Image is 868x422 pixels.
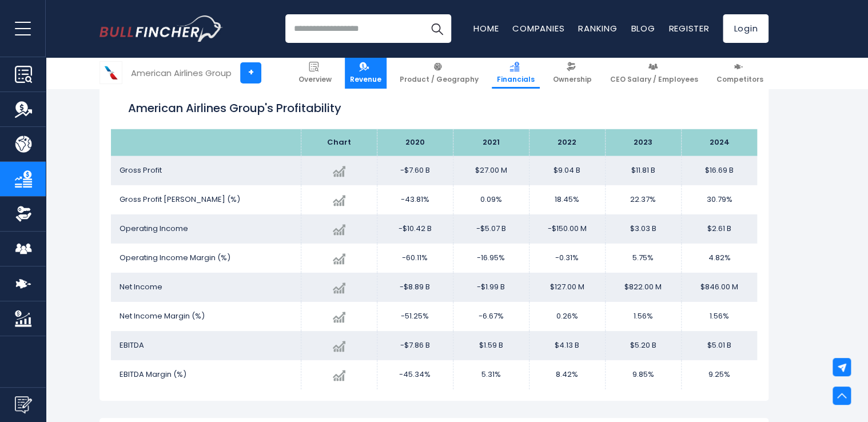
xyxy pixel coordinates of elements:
td: -16.95% [453,244,529,273]
span: Gross Profit [PERSON_NAME] (%) [120,194,240,205]
td: -$8.89 B [377,273,453,302]
td: $11.81 B [605,156,681,185]
td: -0.31% [529,244,605,273]
span: Gross Profit [120,165,162,176]
a: + [240,62,261,83]
td: -60.11% [377,244,453,273]
td: 5.75% [605,244,681,273]
td: $127.00 M [529,273,605,302]
td: 9.85% [605,360,681,389]
td: -51.25% [377,302,453,331]
span: EBITDA [120,340,144,351]
td: 18.45% [529,185,605,214]
td: -$10.42 B [377,214,453,244]
td: 4.82% [681,244,757,273]
td: $5.20 B [605,331,681,360]
h2: American Airlines Group's Profitability [128,99,740,117]
span: Revenue [350,75,381,84]
td: $9.04 B [529,156,605,185]
span: Ownership [553,75,592,84]
a: Ranking [578,22,617,34]
td: $1.59 B [453,331,529,360]
td: $4.13 B [529,331,605,360]
td: $5.01 B [681,331,757,360]
td: 1.56% [605,302,681,331]
td: $2.61 B [681,214,757,244]
a: Revenue [345,57,387,89]
a: Competitors [711,57,769,89]
td: $16.69 B [681,156,757,185]
th: 2024 [681,129,757,156]
a: Login [723,14,769,43]
td: -$7.60 B [377,156,453,185]
td: -$7.86 B [377,331,453,360]
th: 2022 [529,129,605,156]
img: Ownership [15,205,32,222]
td: 0.26% [529,302,605,331]
span: Net Income [120,281,162,292]
td: 30.79% [681,185,757,214]
td: 1.56% [681,302,757,331]
th: 2021 [453,129,529,156]
span: Overview [298,75,332,84]
span: Operating Income Margin (%) [120,252,230,263]
th: 2023 [605,129,681,156]
a: Ownership [548,57,597,89]
td: $3.03 B [605,214,681,244]
td: 5.31% [453,360,529,389]
td: $27.00 M [453,156,529,185]
img: AAL logo [100,62,122,83]
td: -43.81% [377,185,453,214]
div: American Airlines Group [131,66,232,79]
td: -45.34% [377,360,453,389]
a: CEO Salary / Employees [605,57,703,89]
span: CEO Salary / Employees [610,75,698,84]
td: -$150.00 M [529,214,605,244]
img: Bullfincher logo [99,15,223,42]
td: -$1.99 B [453,273,529,302]
a: Register [668,22,709,34]
td: -6.67% [453,302,529,331]
td: -$5.07 B [453,214,529,244]
a: Companies [512,22,564,34]
span: EBITDA Margin (%) [120,369,186,380]
span: Financials [497,75,535,84]
span: Net Income Margin (%) [120,310,205,321]
td: 9.25% [681,360,757,389]
a: Financials [492,57,540,89]
a: Overview [293,57,337,89]
td: 22.37% [605,185,681,214]
span: Competitors [716,75,763,84]
a: Home [473,22,499,34]
button: Search [423,14,451,43]
a: Product / Geography [395,57,484,89]
span: Product / Geography [400,75,479,84]
th: 2020 [377,129,453,156]
a: Blog [631,22,655,34]
td: 0.09% [453,185,529,214]
span: Operating Income [120,223,188,234]
td: $846.00 M [681,273,757,302]
td: 8.42% [529,360,605,389]
a: Go to homepage [99,15,222,42]
th: Chart [301,129,377,156]
td: $822.00 M [605,273,681,302]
